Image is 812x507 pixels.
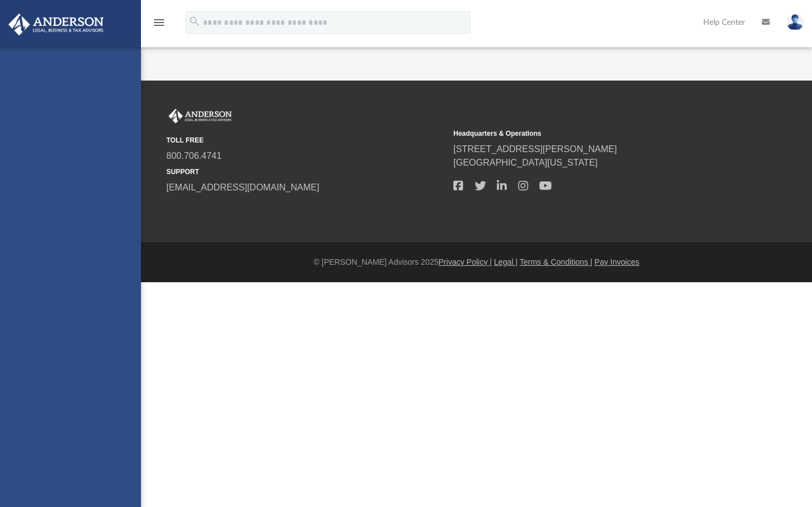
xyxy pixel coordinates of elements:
[453,128,732,139] small: Headquarters & Operations
[5,14,107,35] img: Anderson Advisors Platinum Portal
[494,257,518,266] a: Legal |
[166,151,222,161] a: 800.706.4741
[520,257,593,266] a: Terms & Conditions |
[453,144,617,154] a: [STREET_ADDRESS][PERSON_NAME]
[594,257,639,266] a: Pay Invoices
[152,16,166,29] i: menu
[188,15,201,28] i: search
[141,256,812,268] div: © [PERSON_NAME] Advisors 2025
[166,135,445,145] small: TOLL FREE
[166,167,445,177] small: SUPPORT
[152,21,166,29] a: menu
[787,14,804,30] img: User Pic
[166,109,234,123] img: Anderson Advisors Platinum Portal
[453,158,598,167] a: [GEOGRAPHIC_DATA][US_STATE]
[166,183,319,192] a: [EMAIL_ADDRESS][DOMAIN_NAME]
[439,257,492,266] a: Privacy Policy |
